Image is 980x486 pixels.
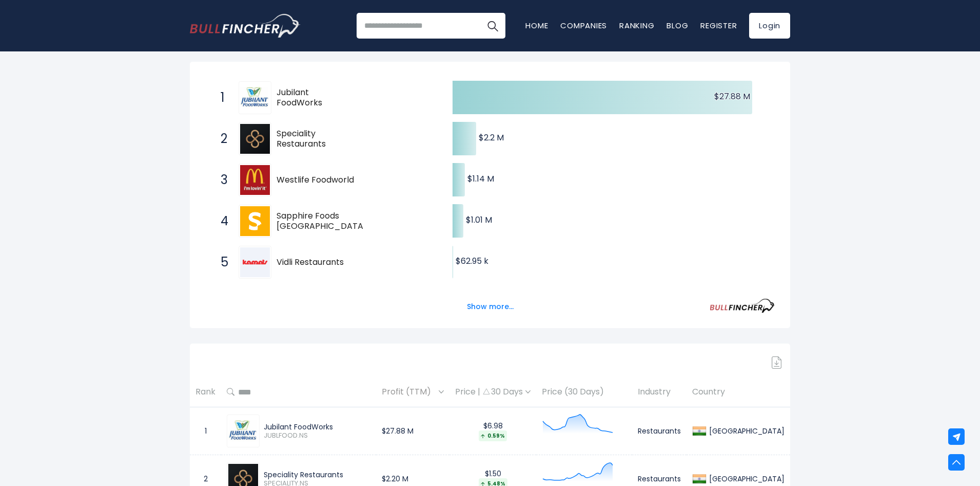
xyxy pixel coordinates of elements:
th: Price (30 Days) [536,377,632,407]
img: Speciality Restaurants [240,124,270,154]
img: JUBLFOOD.NS.png [228,420,258,443]
button: Search [480,13,505,39]
a: Blog [667,20,688,31]
span: Profit (TTM) [382,384,436,400]
div: Price | 30 Days [455,387,531,398]
span: 1 [215,89,226,106]
span: 5 [215,254,226,271]
div: Jubilant FoodWorks [264,422,370,431]
span: Speciality Restaurants [277,129,354,150]
a: Register [700,20,737,31]
span: Westlife Foodworld [277,175,354,186]
th: Industry [632,377,687,407]
img: Jubilant FoodWorks [240,87,270,110]
span: JUBLFOOD.NS [264,431,370,440]
span: Jubilant FoodWorks [277,87,354,109]
span: 2 [215,130,226,148]
div: Speciality Restaurants [264,470,370,479]
a: Ranking [619,20,654,31]
img: Bullfincher logo [190,14,301,38]
img: Sapphire Foods India [240,206,270,236]
div: [GEOGRAPHIC_DATA] [707,474,785,483]
text: $62.95 k [456,255,488,267]
div: 0.59% [479,430,507,441]
a: Login [749,13,790,39]
text: $27.88 M [714,91,750,102]
a: Companies [560,20,607,31]
text: $2.2 M [479,132,504,143]
button: Show more... [461,298,520,315]
td: $27.88 M [376,407,449,455]
text: $1.14 M [467,173,494,185]
text: $1.01 M [466,214,492,226]
span: Vidli Restaurants [277,257,354,268]
span: 4 [215,212,226,230]
th: Country [687,377,790,407]
td: Restaurants [632,407,687,455]
div: [GEOGRAPHIC_DATA] [707,426,785,436]
span: 3 [215,171,226,189]
img: Vidli Restaurants [240,247,270,277]
a: Home [525,20,548,31]
th: Rank [190,377,221,407]
div: $6.98 [455,421,531,441]
span: Sapphire Foods [GEOGRAPHIC_DATA] [277,211,367,232]
a: Go to homepage [190,14,300,38]
td: 1 [190,407,221,455]
img: Westlife Foodworld [240,165,270,195]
